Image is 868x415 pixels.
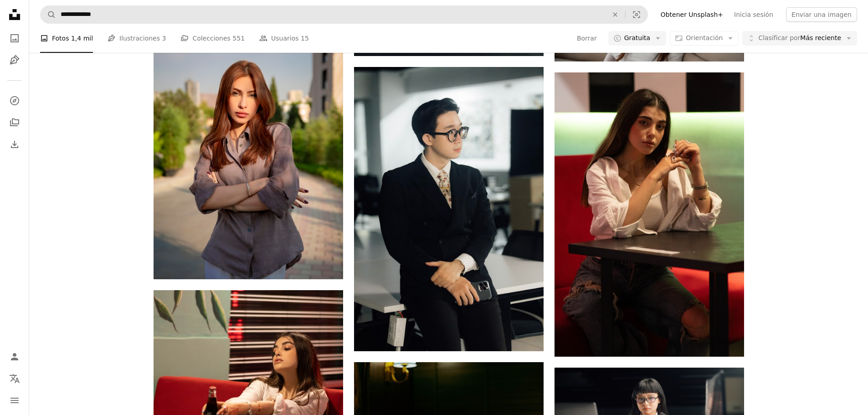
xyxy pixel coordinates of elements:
[259,24,309,53] a: Usuarios 15
[41,6,56,23] button: Buscar en Unsplash
[655,7,729,22] a: Obtener Unsplash+
[729,7,779,22] a: Inicia sesión
[40,5,648,24] form: Encuentra imágenes en todo el sitio
[5,5,24,26] a: Inicio — Unsplash
[786,7,857,22] button: Enviar una imagen
[555,72,744,357] img: Una mujer joven posa en una mesa.
[742,31,857,46] button: Clasificar porMás reciente
[301,33,309,43] span: 15
[576,31,597,46] button: Borrar
[5,369,24,388] button: Idioma
[5,113,24,132] a: Colecciones
[670,31,739,46] button: Orientación
[180,24,245,53] a: Colecciones 551
[354,205,544,213] a: Un hombre con traje posa pensativo.
[354,67,544,351] img: Un hombre con traje posa pensativo.
[608,31,667,46] button: Gratuita
[154,161,343,169] a: Una mujer está de pie con los brazos cruzados al aire libre.
[624,34,651,43] span: Gratuita
[5,348,24,366] a: Iniciar sesión / Registrarse
[162,33,166,43] span: 3
[5,51,24,69] a: Ilustraciones
[686,34,723,41] span: Orientación
[605,6,625,23] button: Borrar
[154,51,343,280] img: Una mujer está de pie con los brazos cruzados al aire libre.
[758,34,800,41] span: Clasificar por
[5,135,24,154] a: Historial de descargas
[5,29,24,47] a: Fotos
[5,92,24,110] a: Explorar
[555,210,744,218] a: Una mujer joven posa en una mesa.
[758,34,841,43] span: Más reciente
[108,24,166,53] a: Ilustraciones 3
[5,391,24,410] button: Menú
[626,6,647,23] button: Búsqueda visual
[232,33,245,43] span: 551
